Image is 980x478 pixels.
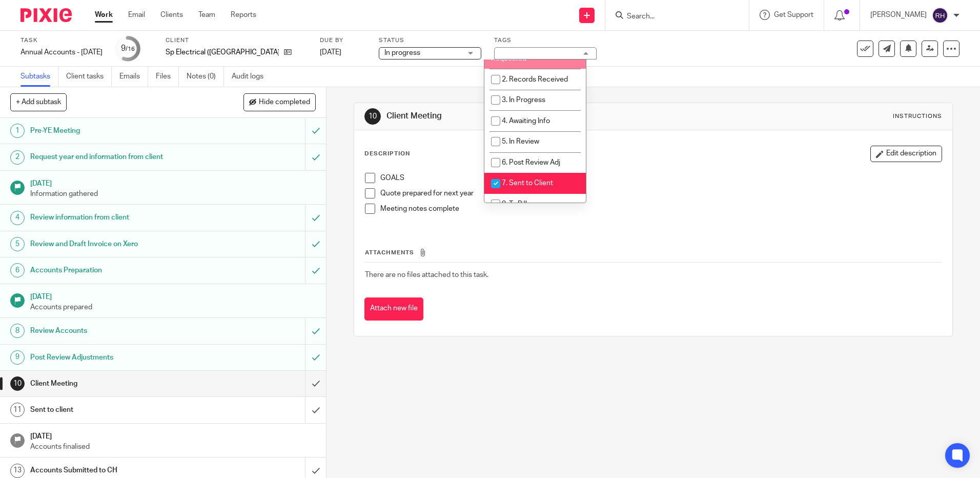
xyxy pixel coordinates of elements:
[502,117,550,125] span: 4. Awaiting Info
[21,47,103,57] div: Annual Accounts - [DATE]
[774,11,813,18] span: Get Support
[10,237,25,251] div: 5
[126,46,135,52] small: /16
[502,138,539,145] span: 5. In Review
[365,271,488,278] span: There are no files attached to this task.
[30,189,316,199] p: Information gathered
[21,36,103,45] label: Task
[119,67,148,87] a: Emails
[870,10,927,20] p: [PERSON_NAME]
[10,376,25,391] div: 10
[121,43,135,54] div: 9
[231,10,256,20] a: Reports
[364,108,381,125] div: 10
[10,124,25,138] div: 1
[30,123,207,138] h1: Pre-YE Meeting
[166,47,279,57] p: Sp Electrical ([GEOGRAPHIC_DATA]) Ltd
[198,10,215,20] a: Team
[502,159,560,166] span: 6. Post Review Adj
[10,263,25,277] div: 6
[30,350,207,365] h1: Post Review Adjustments
[502,76,568,83] span: 2. Records Received
[384,49,420,56] span: In progress
[10,403,25,417] div: 11
[380,188,941,198] p: Quote prepared for next year
[30,302,316,312] p: Accounts prepared
[380,173,941,183] p: GOALS
[166,36,307,45] label: Client
[893,112,942,121] div: Instructions
[502,201,527,208] span: 8. To Bill
[30,376,207,391] h1: Client Meeting
[156,67,179,87] a: Files
[30,236,207,252] h1: Review and Draft Invoice on Xero
[30,210,207,225] h1: Review information from client
[21,8,72,22] img: Pixie
[10,324,25,338] div: 8
[502,96,545,104] span: 3. In Progress
[10,150,25,165] div: 2
[365,250,414,255] span: Attachments
[30,323,207,338] h1: Review Accounts
[10,93,67,111] button: + Add subtask
[932,7,948,24] img: svg%3E
[21,67,58,87] a: Subtasks
[30,149,207,165] h1: Request year end information from client
[160,10,183,20] a: Clients
[30,442,316,452] p: Accounts finalised
[491,44,546,62] span: 1. Information Requested
[320,49,341,56] span: [DATE]
[320,36,366,45] label: Due by
[30,176,316,189] h1: [DATE]
[364,150,410,158] p: Description
[66,67,112,87] a: Client tasks
[30,402,207,417] h1: Sent to client
[95,10,113,20] a: Work
[30,463,207,478] h1: Accounts Submitted to CH
[386,111,675,122] h1: Client Meeting
[380,204,941,214] p: Meeting notes complete
[232,67,271,87] a: Audit logs
[494,36,597,45] label: Tags
[10,350,25,365] div: 9
[243,93,316,111] button: Hide completed
[870,146,942,162] button: Edit description
[21,47,103,57] div: Annual Accounts - January 2025
[364,297,423,321] button: Attach new file
[379,36,481,45] label: Status
[30,289,316,302] h1: [DATE]
[502,180,553,187] span: 7. Sent to Client
[128,10,145,20] a: Email
[187,67,224,87] a: Notes (0)
[10,464,25,478] div: 13
[30,263,207,278] h1: Accounts Preparation
[626,12,718,22] input: Search
[259,98,310,107] span: Hide completed
[30,429,316,442] h1: [DATE]
[10,211,25,225] div: 4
